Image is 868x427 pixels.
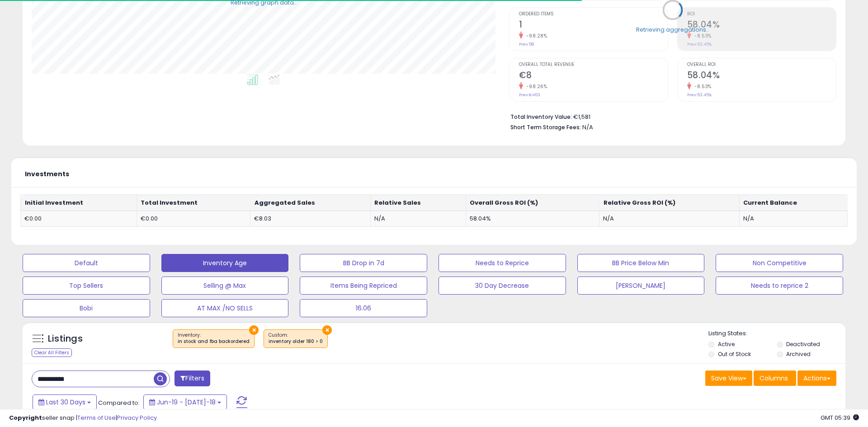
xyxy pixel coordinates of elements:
button: BB Price Below Min [577,254,705,272]
td: €8.03 [250,211,371,227]
button: Bobi [23,299,150,317]
button: Non Competitive [716,254,843,272]
button: Top Sellers [23,277,150,295]
button: Needs to reprice 2 [716,277,843,295]
button: Needs to Reprice [439,254,566,272]
button: Default [23,254,150,272]
th: Relative Sales [370,195,466,211]
th: Overall Gross ROI (%) [466,195,599,211]
th: Current Balance [739,195,847,211]
td: N/A [599,211,740,227]
button: [PERSON_NAME] [577,277,705,295]
div: Retrieving aggregations.. [636,25,709,33]
button: AT MAX /NO SELLS [161,299,289,317]
th: Initial Investment [21,195,137,211]
button: 16.06 [300,299,427,317]
button: Selling @ Max [161,277,289,295]
div: seller snap | | [9,414,157,422]
th: Aggregated Sales [250,195,371,211]
button: BB Drop in 7d [300,254,427,272]
td: €0.00 [137,211,250,227]
td: N/A [370,211,466,227]
th: Total Investment [137,195,250,211]
td: N/A [739,211,847,227]
h5: Investments [25,171,69,178]
strong: Copyright [9,413,42,422]
td: 58.04% [466,211,599,227]
th: Relative Gross ROI (%) [599,195,740,211]
td: €0.00 [21,211,137,227]
button: 30 Day Decrease [439,277,566,295]
button: Inventory Age [161,254,289,272]
button: Items Being Repriced [300,277,427,295]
